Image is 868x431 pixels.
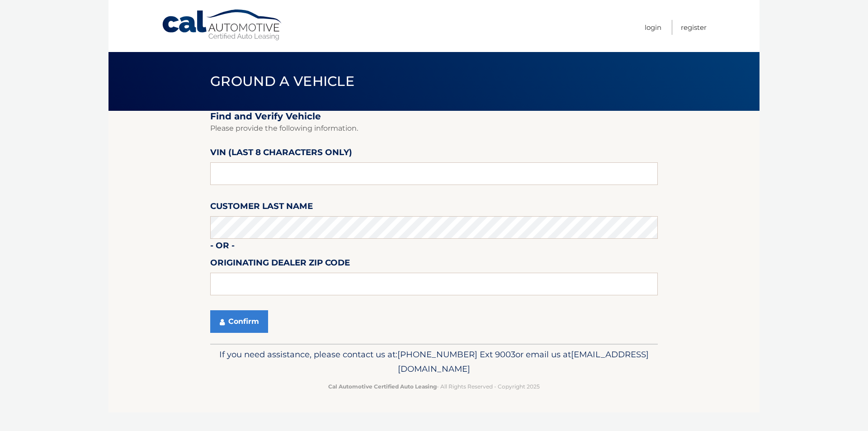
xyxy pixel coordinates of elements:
[210,73,354,90] span: Ground a Vehicle
[210,239,235,256] label: - or -
[645,20,661,35] a: Login
[210,111,658,122] h2: Find and Verify Vehicle
[397,349,515,360] span: [PHONE_NUMBER] Ext 9003
[161,9,283,41] a: Cal Automotive
[216,347,652,376] p: If you need assistance, please contact us at: or email us at
[210,122,658,135] p: Please provide the following information.
[210,146,352,162] label: VIN (last 8 characters only)
[210,256,350,273] label: Originating Dealer Zip Code
[210,310,268,333] button: Confirm
[681,20,707,35] a: Register
[216,382,652,391] p: - All Rights Reserved - Copyright 2025
[328,383,437,390] strong: Cal Automotive Certified Auto Leasing
[210,199,313,216] label: Customer Last Name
